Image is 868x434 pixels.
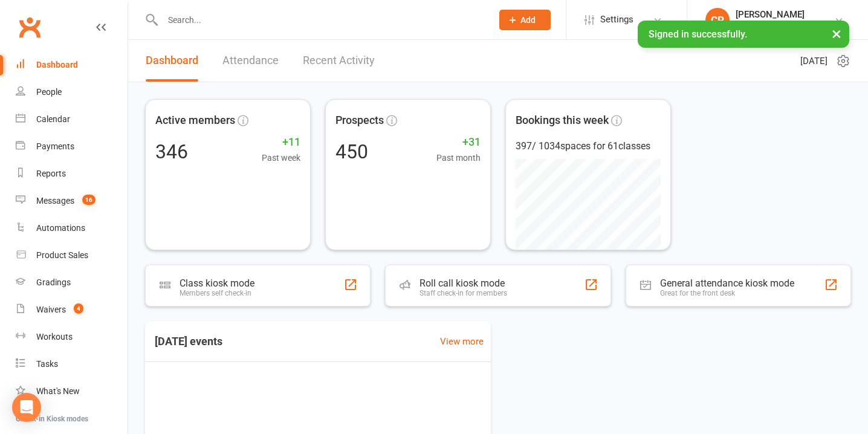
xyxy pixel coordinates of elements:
[419,277,507,289] div: Roll call kiosk mode
[16,351,128,378] a: Tasks
[36,169,66,178] div: Reports
[520,15,536,25] span: Add
[36,386,80,396] div: What's New
[36,141,74,151] div: Payments
[436,151,481,164] span: Past month
[826,21,847,47] button: ×
[145,331,232,352] h3: [DATE] events
[16,79,128,106] a: People
[660,277,794,289] div: General attendance kiosk mode
[12,393,41,422] div: Open Intercom Messenger
[180,289,254,297] div: Members self check-in
[16,242,128,269] a: Product Sales
[74,303,83,314] span: 4
[36,332,73,342] div: Workouts
[16,323,128,351] a: Workouts
[16,215,128,242] a: Automations
[440,334,484,349] a: View more
[649,28,747,40] span: Signed in successfully.
[600,6,633,33] span: Settings
[36,114,70,124] div: Calendar
[16,133,128,160] a: Payments
[36,277,71,287] div: Gradings
[155,142,188,161] div: 346
[335,112,384,129] span: Prospects
[16,269,128,296] a: Gradings
[16,296,128,323] a: Waivers 4
[36,223,85,233] div: Automations
[335,142,368,161] div: 450
[16,187,128,215] a: Messages 16
[146,40,198,82] a: Dashboard
[800,54,828,68] span: [DATE]
[16,160,128,187] a: Reports
[436,134,481,151] span: +31
[155,112,235,129] span: Active members
[16,51,128,79] a: Dashboard
[36,250,88,260] div: Product Sales
[736,20,834,31] div: Champions Gym Highgate
[180,277,254,289] div: Class kiosk mode
[516,138,661,154] div: 397 / 1034 spaces for 61 classes
[262,134,300,151] span: +11
[660,289,794,297] div: Great for the front desk
[159,11,484,28] input: Search...
[82,195,96,205] span: 16
[16,378,128,405] a: What's New
[15,12,45,42] a: Clubworx
[36,196,74,206] div: Messages
[36,359,58,369] div: Tasks
[303,40,375,82] a: Recent Activity
[16,106,128,133] a: Calendar
[499,10,551,30] button: Add
[516,112,609,129] span: Bookings this week
[419,289,507,297] div: Staff check-in for members
[262,151,300,164] span: Past week
[736,9,834,20] div: [PERSON_NAME]
[36,87,62,97] div: People
[36,60,78,70] div: Dashboard
[36,305,66,314] div: Waivers
[705,8,730,32] div: CP
[222,40,279,82] a: Attendance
